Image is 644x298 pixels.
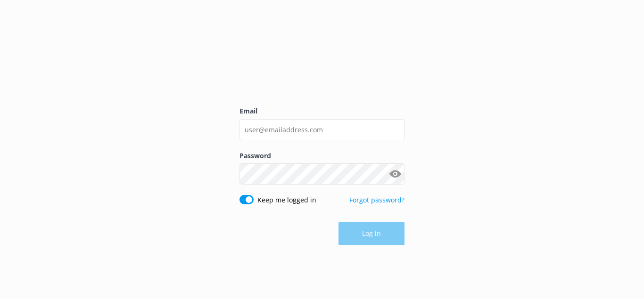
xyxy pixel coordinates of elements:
[386,165,405,184] button: Show password
[239,151,405,161] label: Password
[239,106,405,116] label: Email
[257,195,316,205] label: Keep me logged in
[239,119,405,140] input: user@emailaddress.com
[349,195,405,204] a: Forgot password?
